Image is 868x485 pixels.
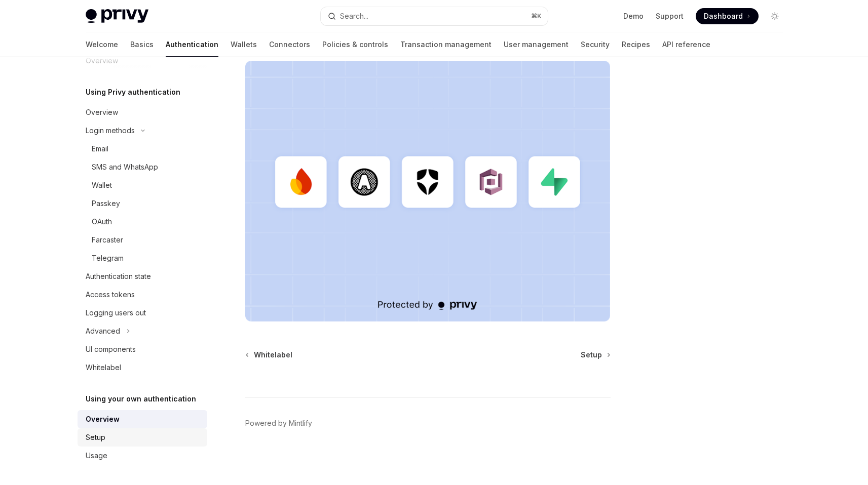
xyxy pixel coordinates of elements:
[92,234,123,246] div: Farcaster
[78,176,207,194] a: Wallet
[92,216,112,228] div: OAuth
[86,32,118,57] a: Welcome
[78,340,207,358] a: UI components
[78,286,207,304] a: Access tokens
[78,140,207,158] a: Email
[581,32,610,57] a: Security
[86,361,121,374] div: Whitelabel
[245,418,312,428] a: Powered by Mintlify
[78,358,207,377] a: Whitelabel
[531,12,542,20] span: ⌘ K
[322,32,388,57] a: Policies & controls
[86,307,146,319] div: Logging users out
[623,11,644,21] a: Demo
[78,231,207,249] a: Farcaster
[254,350,292,360] span: Whitelabel
[78,428,207,447] a: Setup
[78,304,207,322] a: Logging users out
[78,194,207,213] a: Passkey
[656,11,684,21] a: Support
[78,213,207,231] a: OAuth
[86,86,180,98] h5: Using Privy authentication
[92,252,124,264] div: Telegram
[92,179,112,191] div: Wallet
[92,161,158,173] div: SMS and WhatsApp
[86,125,135,137] div: Login methods
[696,8,759,24] a: Dashboard
[86,325,120,337] div: Advanced
[86,431,105,443] div: Setup
[86,270,151,282] div: Authentication state
[78,410,207,428] a: Overview
[78,103,207,122] a: Overview
[130,32,154,57] a: Basics
[340,10,368,22] div: Search...
[86,343,136,355] div: UI components
[321,7,548,25] button: Search...⌘K
[622,32,650,57] a: Recipes
[86,450,107,462] div: Usage
[92,143,108,155] div: Email
[86,106,118,118] div: Overview
[92,197,120,210] div: Passkey
[704,11,743,21] span: Dashboard
[86,413,120,425] div: Overview
[581,350,602,360] span: Setup
[269,32,310,57] a: Connectors
[245,61,611,321] img: JWT-based auth splash
[86,289,135,301] div: Access tokens
[400,32,492,57] a: Transaction management
[78,158,207,176] a: SMS and WhatsApp
[767,8,783,24] button: Toggle dark mode
[231,32,257,57] a: Wallets
[78,447,207,465] a: Usage
[662,32,710,57] a: API reference
[78,249,207,267] a: Telegram
[78,267,207,286] a: Authentication state
[246,350,292,360] a: Whitelabel
[86,9,148,23] img: light logo
[504,32,569,57] a: User management
[86,393,196,405] h5: Using your own authentication
[166,32,218,57] a: Authentication
[581,350,610,360] a: Setup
